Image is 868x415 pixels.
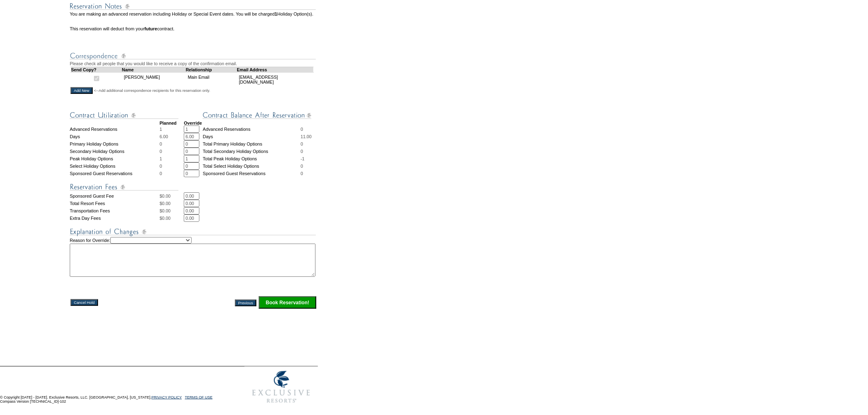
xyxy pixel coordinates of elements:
span: 1 [160,156,162,161]
img: Reservation Notes [70,1,316,11]
a: PRIVACY POLICY [151,395,182,399]
td: [PERSON_NAME] [122,72,186,87]
span: 0.00 [162,201,171,206]
span: 0 [301,149,303,154]
td: Sponsored Guest Reservations [203,170,301,177]
td: Peak Holiday Options [70,155,160,162]
td: Sponsored Guest Fee [70,192,160,200]
b: future [144,26,157,31]
td: Secondary Holiday Options [70,148,160,155]
td: Relationship [186,67,237,72]
strong: Override [184,121,202,125]
td: $ [160,192,184,200]
span: 0 [301,141,303,146]
td: You are making an advanced reservation including Holiday or Special Event dates. You will be char... [70,11,317,21]
td: $ [160,214,184,222]
span: 6.00 [160,134,168,139]
td: Total Resort Fees [70,200,160,207]
span: 0 [301,171,303,176]
td: Send Copy? [71,67,122,72]
td: Reason for Override: [70,237,317,277]
td: [EMAIL_ADDRESS][DOMAIN_NAME] [237,72,313,87]
td: Total Select Holiday Options [203,162,301,170]
td: Total Primary Holiday Options [203,140,301,148]
td: This reservation will deduct from your contract. [70,26,317,31]
strong: Planned [160,121,176,125]
td: Advanced Reservations [70,125,160,133]
span: 0 [301,127,303,132]
span: 0 [160,149,162,154]
input: Cancel Hold [71,299,98,306]
img: Contract Balance After Reservation [203,110,311,121]
span: 0.00 [162,208,171,213]
td: Extra Day Fees [70,214,160,222]
input: Click this button to finalize your reservation. [259,296,316,309]
input: Previous [235,300,256,306]
span: -1 [301,156,304,161]
span: 1 [160,127,162,132]
td: Days [203,133,301,140]
td: Advanced Reservations [203,125,301,133]
b: 1 [275,11,277,16]
img: Exclusive Resorts [244,367,318,408]
td: Transportation Fees [70,207,160,214]
td: Main Email [186,72,237,87]
a: TERMS OF USE [185,395,213,399]
span: 0.00 [162,194,171,198]
img: Reservation Fees [70,182,178,192]
td: Select Holiday Options [70,162,160,170]
span: 0 [301,164,303,169]
span: 0 [160,171,162,176]
span: 0.00 [162,216,171,221]
span: <--Add additional correspondence recipients for this reservation only. [94,88,210,93]
span: 11.00 [301,134,312,139]
span: Please check all people that you would like to receive a copy of the confirmation email. [70,61,237,66]
td: Total Peak Holiday Options [203,155,301,162]
span: 0 [160,164,162,169]
input: Add New [71,87,93,94]
td: Primary Holiday Options [70,140,160,148]
td: Total Secondary Holiday Options [203,148,301,155]
td: Name [122,67,186,72]
span: 0 [160,141,162,146]
img: Explanation of Changes [70,227,316,237]
td: $ [160,207,184,214]
td: Days [70,133,160,140]
img: Contract Utilization [70,110,178,121]
td: $ [160,200,184,207]
td: Email Address [237,67,313,72]
td: Sponsored Guest Reservations [70,170,160,177]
